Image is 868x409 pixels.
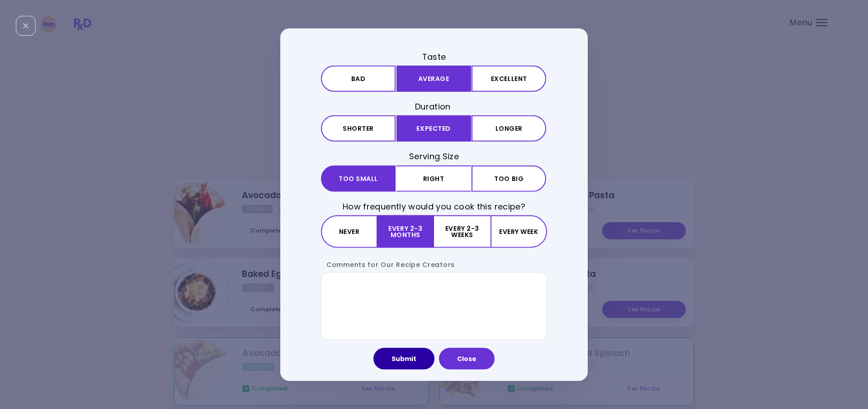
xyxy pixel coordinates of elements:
[494,175,524,181] span: Too big
[321,260,455,269] label: Comments for Our Recipe Creators
[321,165,396,191] button: Too small
[434,215,490,247] button: Every 2-3 weeks
[321,151,547,162] h3: Serving Size
[396,66,471,92] button: Average
[439,347,495,369] button: Close
[472,115,546,142] button: Longer
[396,115,471,142] button: Expected
[16,16,36,36] div: Close
[377,215,434,247] button: Every 2-3 months
[472,165,546,191] button: Too big
[373,347,434,369] button: Submit
[321,51,547,62] h3: Taste
[396,165,471,191] button: Right
[491,215,547,247] button: Every week
[339,175,378,181] span: Too small
[472,66,546,92] button: Excellent
[321,115,396,142] button: Shorter
[321,215,377,247] button: Never
[321,66,396,92] button: Bad
[321,200,547,212] h3: How frequently would you cook this recipe?
[321,101,547,112] h3: Duration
